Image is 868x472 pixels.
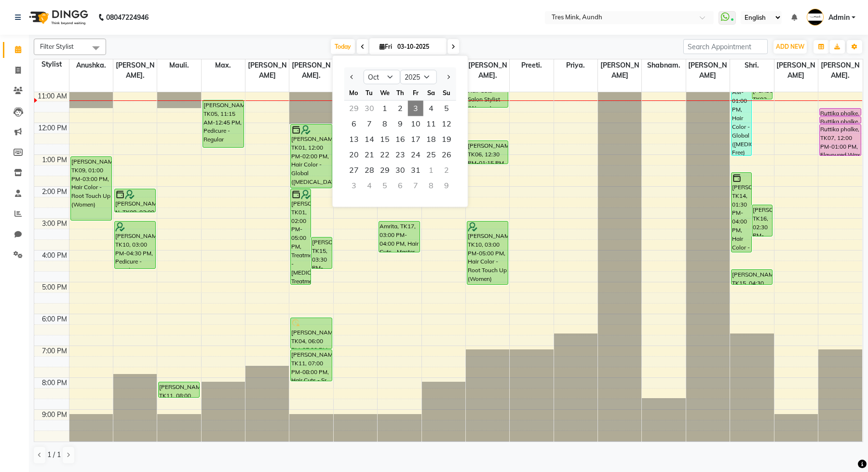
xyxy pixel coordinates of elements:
div: Wednesday, November 5, 2025 [377,178,393,194]
select: Select year [400,70,437,84]
div: 4:00 PM [40,250,69,261]
div: [PERSON_NAME], TK06, 12:30 PM-01:15 PM, Hair Cuts - Salon Stylist (Women) [467,141,508,164]
span: Priya. [554,59,597,71]
select: Select month [364,70,400,84]
div: Thursday, October 16, 2025 [393,132,408,147]
div: Saturday, November 8, 2025 [423,178,439,194]
span: Fri [377,43,394,50]
div: Monday, October 20, 2025 [346,147,362,163]
div: Thursday, October 30, 2025 [393,163,408,178]
span: 18 [423,132,439,147]
span: 11 [423,116,439,132]
span: [PERSON_NAME] [774,59,818,82]
div: Friday, November 7, 2025 [408,178,423,194]
div: Sunday, November 2, 2025 [439,163,454,178]
b: 08047224946 [106,4,149,31]
div: 6:00 PM [40,314,69,324]
span: 23 [393,147,408,163]
div: Monday, October 6, 2025 [346,116,362,132]
div: [PERSON_NAME], TK15, 03:30 PM-04:30 PM, Hair Cuts - Sr. Creative Stylist (Men) [312,237,331,268]
span: 28 [362,163,377,178]
span: 1 [377,101,393,116]
div: Thursday, October 23, 2025 [393,147,408,163]
span: [PERSON_NAME]. [289,59,333,82]
button: ADD NEW [773,40,807,54]
div: Friday, October 17, 2025 [408,132,423,147]
img: logo [25,4,91,31]
span: 15 [377,132,393,147]
div: 5:00 PM [40,282,69,292]
span: Admin [828,13,850,23]
span: 24 [408,147,423,163]
div: Wednesday, October 8, 2025 [377,116,393,132]
input: 2025-10-03 [394,40,443,54]
span: Filter Stylist [40,42,74,50]
div: We [377,85,393,100]
div: Tuesday, October 21, 2025 [362,147,377,163]
div: Thursday, October 2, 2025 [393,101,408,116]
span: 16 [393,132,408,147]
div: 3:00 PM [40,219,69,229]
div: Friday, October 24, 2025 [408,147,423,163]
span: [PERSON_NAME] [598,59,641,82]
div: Monday, September 29, 2025 [346,101,362,116]
span: 3 [408,101,423,116]
div: Tuesday, September 30, 2025 [362,101,377,116]
span: [PERSON_NAME] [686,59,730,82]
div: 1:00 PM [40,155,69,165]
div: Saturday, October 4, 2025 [423,101,439,116]
div: Thursday, November 6, 2025 [393,178,408,194]
div: 7:00 PM [40,346,69,356]
div: [PERSON_NAME], TK05, 11:15 AM-12:45 PM, Pedicure - Regular [203,100,244,147]
div: [PERSON_NAME], TK14, 01:30 PM-04:00 PM, Hair Color - Global ([MEDICAL_DATA] Free) (Women) [732,173,751,252]
span: ADD NEW [776,43,804,50]
span: 1 / 1 [47,450,61,460]
span: Max. [202,59,245,71]
div: Th [393,85,408,100]
span: 22 [377,147,393,163]
div: Saturday, October 25, 2025 [423,147,439,163]
div: 9:00 PM [40,410,69,420]
span: 20 [346,147,362,163]
div: Ruttika phalke, TK07, 12:00 PM-01:00 PM, Flavoured Wax - Full Body (Women) [820,125,861,155]
button: Next month [444,69,452,85]
span: 2 [393,101,408,116]
div: Friday, October 3, 2025 [408,101,423,116]
div: [PERSON_NAME] N, TK08, 02:00 PM-02:45 PM, Massage - Back (30 mins) [115,189,155,212]
div: Tuesday, October 28, 2025 [362,163,377,178]
div: Fr [408,85,423,100]
span: 8 [377,116,393,132]
span: 10 [408,116,423,132]
div: 12:00 PM [36,123,69,133]
div: Friday, October 31, 2025 [408,163,423,178]
div: [PERSON_NAME], TK09, 01:00 PM-03:00 PM, Hair Color - Root Touch Up (Women) [71,157,111,220]
span: Shabnam. [642,59,685,71]
div: Saturday, November 1, 2025 [423,163,439,178]
span: [PERSON_NAME]. [466,59,509,82]
span: Anushka. [69,59,113,71]
span: Mauli. [157,59,201,71]
span: 29 [377,163,393,178]
span: 5 [439,101,454,116]
div: 11:00 AM [36,91,69,101]
span: 17 [408,132,423,147]
span: Shri. [730,59,773,71]
span: 30 [393,163,408,178]
div: Sunday, October 12, 2025 [439,116,454,132]
div: [PERSON_NAME], TK12, 09:45 AM-01:00 PM, Hair Color - Global ([MEDICAL_DATA] Free) (Women),Treatme... [732,52,751,155]
div: Tu [362,85,377,100]
button: Previous month [348,69,356,85]
div: Ruttika phalke, TK07, 11:30 AM-11:45 AM, Threading - Eyebrows (Women) [820,109,861,115]
div: Saturday, October 18, 2025 [423,132,439,147]
div: Tuesday, October 7, 2025 [362,116,377,132]
div: Friday, October 10, 2025 [408,116,423,132]
div: Sunday, October 26, 2025 [439,147,454,163]
div: [PERSON_NAME], TK15, 04:30 PM-05:00 PM, [PERSON_NAME] Trim [732,270,772,284]
div: [PERSON_NAME], TK01, 02:00 PM-05:00 PM, Treatment - [MEDICAL_DATA] Treatment [291,189,311,284]
div: [PERSON_NAME], TK10, 03:00 PM-04:30 PM, Pedicure - Regular [115,222,155,268]
div: [PERSON_NAME], TK04, 06:00 PM-07:00 PM, Hair Cuts - Sr. Creative Stylist (Men) [291,318,331,348]
span: 21 [362,147,377,163]
div: 8:00 PM [40,378,69,388]
div: Saturday, October 11, 2025 [423,116,439,132]
div: Sa [423,85,439,100]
